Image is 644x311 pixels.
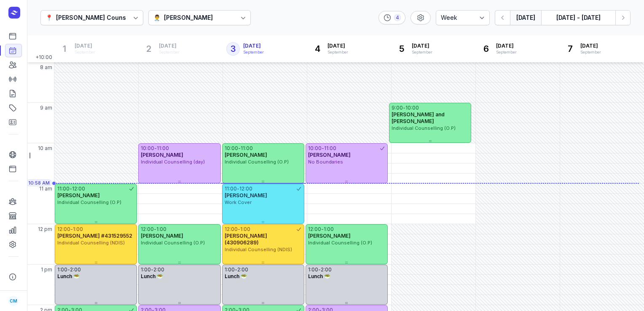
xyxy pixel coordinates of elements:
div: 12:00 [225,226,238,233]
div: 4 [311,42,324,56]
div: - [235,266,237,273]
div: 2:00 [321,266,332,273]
div: 1:00 [73,226,83,233]
div: 6 [479,42,493,56]
div: - [321,226,324,233]
div: - [238,226,240,233]
span: [PERSON_NAME] [141,233,183,239]
div: - [70,226,73,233]
div: 1:00 [156,226,166,233]
div: September [580,49,601,55]
button: [DATE] [510,10,541,25]
span: [PERSON_NAME] [225,192,267,198]
span: 10 am [38,145,52,152]
div: September [327,49,348,55]
span: +10:00 [35,54,54,62]
div: 4 [394,14,401,21]
span: [PERSON_NAME] [308,152,351,158]
div: [PERSON_NAME] [164,13,213,23]
div: - [403,105,405,111]
div: 12:00 [239,185,252,192]
span: [PERSON_NAME] [141,152,183,158]
div: 1:00 [240,226,250,233]
div: 11:00 [57,185,70,192]
span: [DATE] [580,43,601,49]
div: 9:00 [392,105,403,111]
div: September [243,49,264,55]
span: [DATE] [327,43,348,49]
div: - [67,266,70,273]
span: 8 am [40,64,52,71]
span: [PERSON_NAME] #431529552 [57,233,132,239]
span: 10:58 AM [28,180,50,186]
span: [DATE] [159,43,180,49]
div: 👨‍⚕️ [153,13,161,23]
div: 2 [142,42,156,56]
div: 1:00 [225,266,235,273]
div: 11:00 [241,145,253,152]
span: [PERSON_NAME] [225,152,267,158]
div: 1 [58,42,71,56]
span: [DATE] [412,43,432,49]
div: 12:00 [308,226,321,233]
span: [PERSON_NAME] and [PERSON_NAME] [392,111,445,124]
span: [DATE] [243,43,264,49]
div: 2:00 [237,266,248,273]
div: 12:00 [141,226,154,233]
span: Lunch 🥗 [308,273,330,279]
div: - [238,145,241,152]
span: Individual Counselling (NDIS) [225,247,292,252]
div: [PERSON_NAME] Counselling [56,13,142,23]
span: [PERSON_NAME] [57,192,100,198]
div: 10:00 [225,145,238,152]
span: 9 am [40,105,52,111]
span: Individual Counselling (O.P) [141,240,205,246]
div: 2:00 [70,266,81,273]
div: 1:00 [141,266,151,273]
span: Work Cover [225,199,252,205]
div: 10:00 [308,145,322,152]
span: Lunch 🥗 [141,273,163,279]
div: 11:00 [324,145,336,152]
div: 1:00 [308,266,318,273]
span: 11 am [39,185,52,192]
span: Individual Counselling (O.P) [225,159,289,165]
div: - [70,185,72,192]
div: 11:00 [225,185,237,192]
div: - [237,185,239,192]
div: September [412,49,432,55]
span: Individual Counselling (day) [141,159,205,165]
div: 10:00 [141,145,154,152]
div: - [154,226,156,233]
span: Individual Counselling (O.P) [392,125,456,131]
span: Individual Counselling (O.P) [57,199,121,205]
div: 1:00 [57,266,67,273]
span: Individual Counselling (NDIS) [57,240,125,246]
div: 12:00 [72,185,85,192]
div: - [322,145,324,152]
div: - [151,266,153,273]
span: No Boundaries [308,159,343,165]
span: [PERSON_NAME] [308,233,351,239]
div: 12:00 [57,226,70,233]
div: 11:00 [157,145,169,152]
div: 3 [226,42,240,56]
span: 12 pm [38,226,52,233]
div: 10:00 [405,105,419,111]
span: [DATE] [496,43,517,49]
span: Individual Counselling (O.P) [308,240,372,246]
div: 7 [563,42,577,56]
span: [DATE] [75,43,95,49]
div: 5 [395,42,408,56]
span: Lunch 🥗 [57,273,80,279]
span: 1 pm [41,266,52,273]
div: - [318,266,321,273]
button: [DATE] - [DATE] [541,10,615,25]
div: 2:00 [153,266,164,273]
div: September [496,49,517,55]
div: 📍 [46,13,53,23]
span: [PERSON_NAME] (430906289) [225,233,267,246]
span: CM [10,296,17,306]
div: September [75,49,95,55]
div: - [154,145,157,152]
